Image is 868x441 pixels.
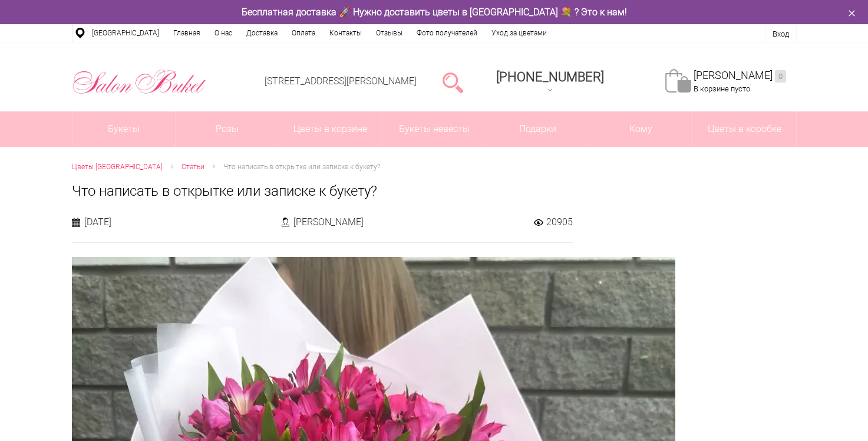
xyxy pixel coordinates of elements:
[285,24,322,42] a: Оплата
[322,24,369,42] a: Контакты
[72,180,797,202] h1: Что написать в открытке или записке к букету?
[279,111,382,147] a: Цветы в корзине
[484,24,554,42] a: Уход за цветами
[63,6,806,18] div: Бесплатная доставка 🚀 Нужно доставить цветы в [GEOGRAPHIC_DATA] 💐 ? Это к нам!
[773,29,789,38] a: Вход
[239,24,285,42] a: Доставка
[589,111,692,147] span: Кому
[775,70,786,83] ins: 0
[369,24,410,42] a: Отзывы
[72,163,163,171] span: Цветы [GEOGRAPHIC_DATA]
[85,24,166,42] a: [GEOGRAPHIC_DATA]
[486,111,589,147] a: Подарки
[207,24,239,42] a: О нас
[72,161,163,173] a: Цветы [GEOGRAPHIC_DATA]
[382,111,486,147] a: Букеты невесты
[72,111,176,147] a: Букеты
[72,67,207,97] img: Цветы Нижний Новгород
[410,24,484,42] a: Фото получателей
[265,75,417,87] a: [STREET_ADDRESS][PERSON_NAME]
[223,163,380,171] span: Что написать в открытке или записке к букету?
[489,65,611,99] a: [PHONE_NUMBER]
[84,216,111,228] span: [DATE]
[546,216,573,228] span: 20905
[166,24,207,42] a: Главная
[181,163,204,171] span: Статьи
[694,84,750,93] span: В корзине пусто
[181,161,204,173] a: Статьи
[293,216,364,228] span: [PERSON_NAME]
[693,111,796,147] a: Цветы в коробке
[694,69,786,83] a: [PERSON_NAME]
[496,70,604,84] span: [PHONE_NUMBER]
[176,111,279,147] a: Розы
